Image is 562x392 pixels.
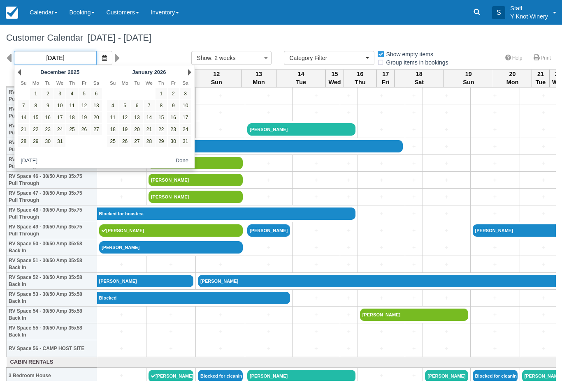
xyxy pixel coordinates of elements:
[42,112,53,123] a: 16
[295,327,337,336] a: +
[247,243,290,252] a: +
[247,193,290,201] a: +
[377,48,439,60] label: Show empty items
[360,260,403,269] a: +
[144,136,155,147] a: 28
[473,142,518,151] a: +
[407,193,420,201] a: +
[168,124,179,135] a: 23
[134,80,139,85] span: Tuesday
[7,172,97,189] th: RV Space 46 - 30/50 Amp 35x75 Pull Through
[42,100,53,111] a: 9
[529,52,556,64] a: Print
[91,112,102,123] a: 20
[377,56,454,69] label: Group items in bookings
[180,88,191,99] a: 3
[45,80,51,85] span: Tuesday
[79,124,90,135] a: 26
[146,80,153,85] span: Wednesday
[172,156,192,166] button: Done
[295,243,337,252] a: +
[342,344,355,353] a: +
[342,294,355,302] a: +
[407,125,420,134] a: +
[360,309,468,321] a: [PERSON_NAME]
[360,344,403,353] a: +
[360,210,403,218] a: +
[211,55,235,61] span: : 2 weeks
[407,243,420,252] a: +
[168,136,179,147] a: 30
[18,136,29,147] a: 28
[131,136,142,147] a: 27
[119,124,130,135] a: 19
[492,6,505,19] div: S
[168,88,179,99] a: 2
[473,193,518,201] a: +
[7,205,97,222] th: RV Space 48 - 30/50 Amp 35x75 Pull Through
[473,125,518,134] a: +
[247,344,290,353] a: +
[119,100,130,111] a: 5
[241,69,276,87] th: 13 Mon
[425,142,468,151] a: +
[395,69,444,87] th: 18 Sat
[18,100,29,111] a: 7
[342,108,355,117] a: +
[425,260,468,269] a: +
[342,159,355,168] a: +
[407,92,420,100] a: +
[91,100,102,111] a: 13
[107,124,118,135] a: 18
[156,100,167,111] a: 8
[156,124,167,135] a: 22
[407,371,420,380] a: +
[7,256,97,273] th: RV Space 51 - 30/50 Amp 35x58 Back In
[295,226,337,235] a: +
[180,100,191,111] a: 10
[532,69,549,87] th: 21 Tue
[7,273,97,290] th: RV Space 52 - 30/50 Amp 35x58 Back In
[119,112,130,123] a: 12
[276,69,326,87] th: 14 Tue
[18,112,29,123] a: 14
[144,100,155,111] a: 7
[82,80,86,85] span: Friday
[247,260,290,269] a: +
[131,100,142,111] a: 6
[97,275,194,287] a: [PERSON_NAME]
[149,344,193,353] a: +
[295,159,337,168] a: +
[198,344,243,353] a: +
[326,69,344,87] th: 15 Wed
[198,125,243,134] a: +
[342,226,355,235] a: +
[407,344,420,353] a: +
[360,193,403,201] a: +
[295,108,337,117] a: +
[425,108,468,117] a: +
[295,176,337,184] a: +
[30,100,41,111] a: 8
[79,112,90,123] a: 19
[342,92,355,100] a: +
[188,69,191,76] a: Next
[149,311,193,319] a: +
[247,159,290,168] a: +
[40,69,66,75] span: December
[149,260,193,269] a: +
[295,260,337,269] a: +
[360,108,403,117] a: +
[247,327,290,336] a: +
[168,112,179,123] a: 16
[289,54,364,62] span: Category Filter
[425,210,468,218] a: +
[21,80,26,85] span: Sunday
[107,136,118,147] a: 25
[107,112,118,123] a: 11
[247,176,290,184] a: +
[54,112,65,123] a: 17
[295,193,337,201] a: +
[360,371,403,380] a: +
[180,112,191,123] a: 17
